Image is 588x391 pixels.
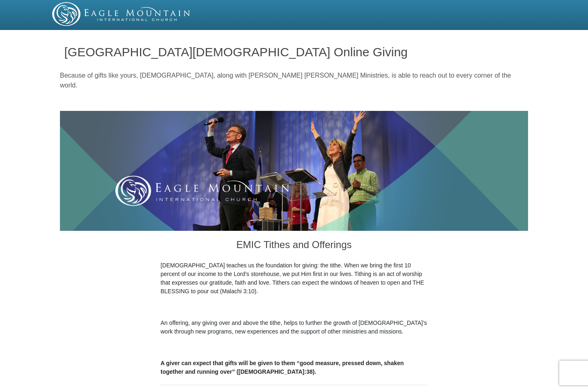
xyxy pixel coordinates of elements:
p: An offering, any giving over and above the tithe, helps to further the growth of [DEMOGRAPHIC_DAT... [161,319,427,336]
h3: EMIC Tithes and Offerings [161,231,427,261]
b: A giver can expect that gifts will be given to them “good measure, pressed down, shaken together ... [161,360,404,375]
h1: [GEOGRAPHIC_DATA][DEMOGRAPHIC_DATA] Online Giving [64,45,524,59]
img: EMIC [52,2,191,26]
p: [DEMOGRAPHIC_DATA] teaches us the foundation for giving: the tithe. When we bring the first 10 pe... [161,261,427,296]
p: Because of gifts like yours, [DEMOGRAPHIC_DATA], along with [PERSON_NAME] [PERSON_NAME] Ministrie... [60,71,528,90]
